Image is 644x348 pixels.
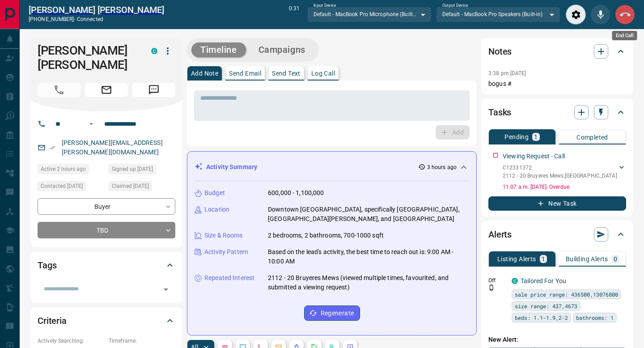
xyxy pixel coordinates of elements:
[62,139,163,156] a: [PERSON_NAME][EMAIL_ADDRESS][PERSON_NAME][DOMAIN_NAME]
[515,301,577,310] span: size range: 437,4673
[85,83,128,97] span: Email
[204,231,243,240] p: Size & Rooms
[41,182,83,191] span: Contacted [DATE]
[132,83,175,97] span: Message
[29,15,164,23] p: [PHONE_NUMBER] -
[38,83,80,97] span: Call
[38,43,138,72] h1: [PERSON_NAME] [PERSON_NAME]
[590,4,610,25] div: Mute
[566,4,586,25] div: Audio Settings
[488,79,626,89] p: bogus #
[576,313,614,322] span: bathrooms: 1
[503,183,626,191] p: 11:07 a.m. [DATE] - Overdue
[488,227,512,242] h2: Alerts
[268,247,469,266] p: Based on the lead's activity, the best time to reach out is: 9:00 AM - 10:00 AM
[542,256,545,262] p: 1
[503,172,617,180] p: 2112 - 20 Bruyeres Mews , [GEOGRAPHIC_DATA]
[38,314,67,328] h2: Criteria
[289,4,300,25] p: 0:31
[38,198,175,215] div: Buyer
[112,165,153,174] span: Signed up [DATE]
[503,162,626,182] div: C123313722112 - 20 Bruyeres Mews,[GEOGRAPHIC_DATA]
[503,164,617,172] p: C12331372
[521,277,566,284] a: Tailored For You
[250,42,314,57] button: Campaigns
[112,182,149,191] span: Claimed [DATE]
[488,276,506,284] p: Off
[206,162,257,172] p: Activity Summary
[515,313,568,322] span: beds: 1.1-1.9,2-2
[151,48,157,54] div: condos.ca
[109,181,175,194] div: Mon Jun 02 2025
[38,258,56,272] h2: Tags
[512,278,518,284] div: condos.ca
[204,205,229,214] p: Location
[488,284,495,291] svg: Push Notification Only
[488,196,626,211] button: New Task
[488,224,626,245] div: Alerts
[268,205,469,224] p: Downtown [GEOGRAPHIC_DATA], specifically [GEOGRAPHIC_DATA], [GEOGRAPHIC_DATA][PERSON_NAME], and [...
[268,188,324,198] p: 600,000 - 1,100,000
[534,134,538,140] p: 1
[160,283,172,296] button: Open
[38,255,175,276] div: Tags
[38,310,175,331] div: Criteria
[497,256,536,262] p: Listing Alerts
[488,41,626,62] div: Notes
[436,7,560,22] div: Default - MacBook Pro Speakers (Built-in)
[268,273,469,292] p: 2112 - 20 Bruyeres Mews (viewed multiple times, favourited, and submitted a viewing request)
[576,134,608,140] p: Completed
[38,164,104,177] div: Fri Aug 15 2025
[612,31,637,40] div: End Call
[41,165,86,174] span: Active 2 hours ago
[566,256,608,262] p: Building Alerts
[504,134,529,140] p: Pending
[29,4,164,15] a: [PERSON_NAME] [PERSON_NAME]
[204,273,254,283] p: Repeated Interest
[503,152,565,161] p: Viewing Request - Call
[311,70,335,76] p: Log Call
[427,163,457,171] p: 3 hours ago
[304,306,360,321] button: Regenerate
[38,337,104,345] p: Actively Searching:
[109,337,175,345] p: Timeframe:
[515,290,618,299] span: sale price range: 436500,13076800
[38,181,104,194] div: Wed Jun 11 2025
[442,3,468,8] label: Output Device
[86,119,97,129] button: Open
[488,105,511,119] h2: Tasks
[195,159,469,175] div: Activity Summary3 hours ago
[615,4,635,25] div: End Call
[38,222,175,238] div: TBD
[488,70,526,76] p: 3:38 pm [DATE]
[204,188,225,198] p: Budget
[488,44,512,59] h2: Notes
[77,16,103,22] span: connected
[191,42,246,57] button: Timeline
[49,144,55,151] svg: Email Verified
[191,70,218,76] p: Add Note
[314,3,336,8] label: Input Device
[268,231,384,240] p: 2 bedrooms, 2 bathrooms, 700-1000 sqft
[307,7,432,22] div: Default - MacBook Pro Microphone (Built-in)
[272,70,301,76] p: Send Text
[109,164,175,177] div: Mon Jun 02 2025
[488,102,626,123] div: Tasks
[229,70,261,76] p: Send Email
[488,335,626,344] p: New Alert:
[204,247,248,257] p: Activity Pattern
[614,256,617,262] p: 0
